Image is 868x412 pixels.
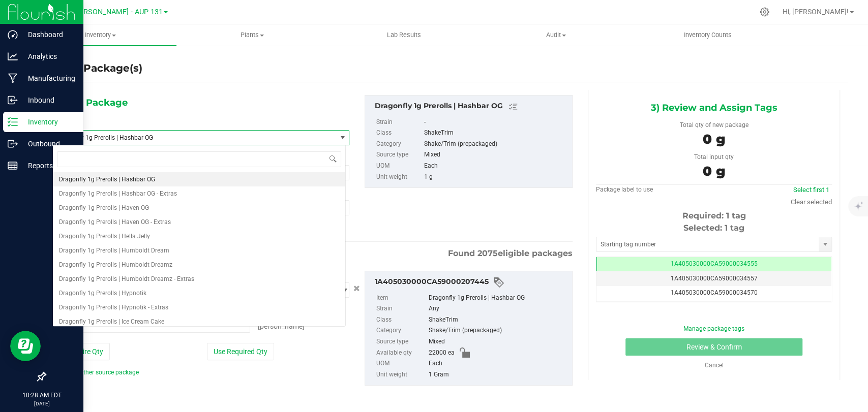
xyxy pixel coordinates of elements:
[679,121,748,129] span: Total qty of new package
[650,100,777,115] span: 3) Review and Assign Tags
[177,30,328,40] span: Plants
[704,362,723,369] a: Cancel
[481,30,632,40] span: Audit
[429,369,567,381] div: 1 Gram
[376,325,427,336] label: Category
[791,198,832,206] a: Clear selected
[424,128,567,139] div: ShakeTrim
[18,28,79,41] p: Dashboard
[480,24,632,46] a: Audit
[376,336,427,347] label: Source type
[671,275,758,282] span: 1A405030000CA59000034557
[18,72,79,84] p: Manufacturing
[632,24,784,46] a: Inventory Counts
[793,186,829,194] a: Select first 1
[376,369,427,381] label: Unit weight
[8,139,18,149] inline-svg: Outbound
[8,161,18,171] inline-svg: Reports
[683,223,744,233] span: Selected: 1 tag
[376,358,427,369] label: UOM
[8,95,18,105] inline-svg: Inbound
[596,237,819,251] input: Starting tag number
[596,186,653,193] span: Package label to use
[5,400,79,407] p: [DATE]
[57,134,321,141] span: Dragonfly 1g Prerolls | Hashbar OG
[625,338,802,356] button: Review & Confirm
[376,314,427,326] label: Class
[375,276,567,289] div: 1A405030000CA59000207445
[424,117,567,128] div: -
[52,369,139,376] a: Add another source package
[429,325,567,336] div: Shake/Trim (prepackaged)
[376,293,427,304] label: Item
[429,358,567,369] div: Each
[375,101,567,113] div: Dragonfly 1g Prerolls | Hashbar OG
[8,29,18,40] inline-svg: Dashboard
[448,247,573,260] span: Found eligible packages
[207,343,274,360] button: Use Required Qty
[18,94,79,106] p: Inbound
[376,347,427,359] label: Available qty
[18,138,79,150] p: Outbound
[18,116,79,128] p: Inventory
[703,131,725,147] span: 0 g
[477,248,498,258] span: 2075
[8,73,18,83] inline-svg: Manufacturing
[45,61,142,76] h4: Create Package(s)
[52,95,128,110] span: 1) New Package
[18,160,79,172] p: Reports
[424,149,567,161] div: Mixed
[429,303,567,314] div: Any
[176,24,328,46] a: Plants
[783,8,849,16] span: Hi, [PERSON_NAME]!
[671,289,758,296] span: 1A405030000CA59000034570
[24,30,176,40] span: Inventory
[424,172,567,183] div: 1 g
[5,391,79,400] p: 10:28 AM EDT
[258,322,305,330] span: [PERSON_NAME]
[429,293,567,304] div: Dragonfly 1g Prerolls | Hashbar OG
[376,139,422,150] label: Category
[376,117,422,128] label: Strain
[376,303,427,314] label: Strain
[682,211,745,220] span: Required: 1 tag
[376,161,422,172] label: UOM
[424,139,567,150] div: Shake/Trim (prepackaged)
[424,161,567,172] div: Each
[703,163,725,179] span: 0 g
[694,153,734,161] span: Total input qty
[429,314,567,326] div: ShakeTrim
[328,24,480,46] a: Lab Results
[683,325,744,332] a: Manage package tags
[10,331,41,361] iframe: Resource center
[429,336,567,347] div: Mixed
[8,51,18,61] inline-svg: Analytics
[336,131,349,145] span: select
[376,149,422,161] label: Source type
[24,24,176,46] a: Inventory
[8,117,18,127] inline-svg: Inventory
[373,30,435,40] span: Lab Results
[429,347,455,359] span: 22000 ea
[18,50,79,62] p: Analytics
[819,237,831,251] span: select
[40,8,163,16] span: Dragonfly [PERSON_NAME] - AUP 131
[350,281,363,296] button: Cancel button
[670,30,745,40] span: Inventory Counts
[376,128,422,139] label: Class
[671,260,758,267] span: 1A405030000CA59000034555
[758,7,771,17] div: Manage settings
[376,172,422,183] label: Unit weight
